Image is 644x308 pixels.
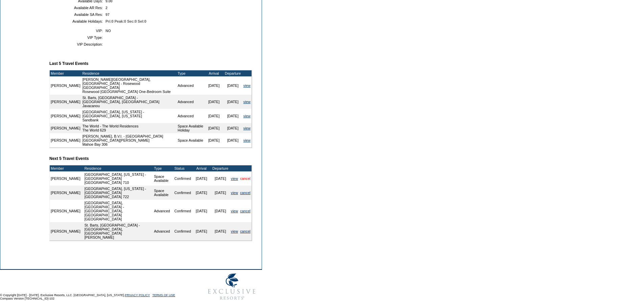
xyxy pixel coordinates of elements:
td: [PERSON_NAME] [50,133,81,147]
td: [PERSON_NAME] [50,200,81,222]
td: [DATE] [192,186,211,200]
td: [DATE] [205,76,223,95]
td: Advanced [153,222,173,240]
td: [DATE] [192,171,211,186]
td: [GEOGRAPHIC_DATA], [US_STATE] - [GEOGRAPHIC_DATA] [GEOGRAPHIC_DATA] 722 [84,186,153,200]
td: [DATE] [211,171,230,186]
td: St. Barts, [GEOGRAPHIC_DATA] - [GEOGRAPHIC_DATA], [GEOGRAPHIC_DATA] Javacanou [81,95,177,109]
td: [DATE] [205,123,223,133]
a: view [243,114,251,118]
td: Confirmed [173,186,192,200]
td: Arrival [192,165,211,171]
td: Member [50,165,81,171]
a: PRIVACY POLICY [125,293,150,297]
td: St. Barts, [GEOGRAPHIC_DATA] - [GEOGRAPHIC_DATA], [GEOGRAPHIC_DATA] [PERSON_NAME] [84,222,153,240]
td: Space Available Holiday [176,123,204,133]
a: view [231,176,238,181]
td: [GEOGRAPHIC_DATA], [GEOGRAPHIC_DATA] - [GEOGRAPHIC_DATA], [GEOGRAPHIC_DATA] [GEOGRAPHIC_DATA] [84,200,153,222]
a: view [243,138,251,142]
td: [GEOGRAPHIC_DATA], [US_STATE] - [GEOGRAPHIC_DATA] [GEOGRAPHIC_DATA] 710 [84,171,153,186]
td: [DATE] [211,186,230,200]
a: TERMS OF USE [152,293,175,297]
td: Member [50,70,81,76]
span: 97 [105,13,110,17]
td: [GEOGRAPHIC_DATA], [US_STATE] - [GEOGRAPHIC_DATA], [US_STATE] Sandbank [81,109,177,123]
img: Exclusive Resorts [201,270,262,304]
td: Advanced [176,109,204,123]
td: Status [173,165,192,171]
a: view [231,229,238,233]
td: Departure [211,165,230,171]
td: Advanced [176,95,204,109]
b: Last 5 Travel Events [49,61,88,66]
td: [DATE] [223,133,242,147]
td: [DATE] [205,109,223,123]
td: [DATE] [223,95,242,109]
span: Pri:0 Peak:0 Sec:0 Sel:0 [105,19,146,23]
a: view [231,191,238,195]
td: [PERSON_NAME], B.V.I. - [GEOGRAPHIC_DATA] [GEOGRAPHIC_DATA][PERSON_NAME] Mahoe Bay 306 [81,133,177,147]
td: Available AR Res: [52,6,103,10]
td: [DATE] [211,200,230,222]
td: [PERSON_NAME] [50,186,81,200]
td: Advanced [176,76,204,95]
td: The World - The World Residences The World 629 [81,123,177,133]
td: [PERSON_NAME] [50,76,81,95]
td: Confirmed [173,200,192,222]
td: [PERSON_NAME][GEOGRAPHIC_DATA], [GEOGRAPHIC_DATA] - Rosewood [GEOGRAPHIC_DATA] Rosewood [GEOGRAPH... [81,76,177,95]
td: [DATE] [205,95,223,109]
td: Confirmed [173,222,192,240]
td: VIP Type: [52,35,103,40]
td: Type [153,165,173,171]
td: [PERSON_NAME] [50,95,81,109]
td: [DATE] [223,109,242,123]
b: Next 5 Travel Events [49,156,89,161]
td: Advanced [153,200,173,222]
td: [PERSON_NAME] [50,171,81,186]
td: Confirmed [173,171,192,186]
td: [DATE] [211,222,230,240]
a: cancel [240,191,251,195]
a: view [243,84,251,88]
a: view [243,100,251,104]
a: cancel [240,209,251,213]
td: [PERSON_NAME] [50,123,81,133]
td: [DATE] [192,222,211,240]
td: Space Available [153,171,173,186]
a: cancel [240,229,251,233]
td: Residence [81,70,177,76]
td: Arrival [205,70,223,76]
td: [PERSON_NAME] [50,222,81,240]
td: VIP: [52,29,103,33]
a: view [243,126,251,130]
td: Type [176,70,204,76]
td: Residence [84,165,153,171]
td: [DATE] [223,123,242,133]
td: Departure [223,70,242,76]
span: NO [105,29,111,33]
td: VIP Description: [52,42,103,46]
a: cancel [240,176,251,181]
td: [PERSON_NAME] [50,109,81,123]
span: 2 [105,6,108,10]
td: Space Available [176,133,204,147]
td: Available Holidays: [52,19,103,23]
td: [DATE] [192,200,211,222]
td: [DATE] [223,76,242,95]
td: Space Available [153,186,173,200]
td: Available SA Res: [52,13,103,17]
a: view [231,209,238,213]
td: [DATE] [205,133,223,147]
